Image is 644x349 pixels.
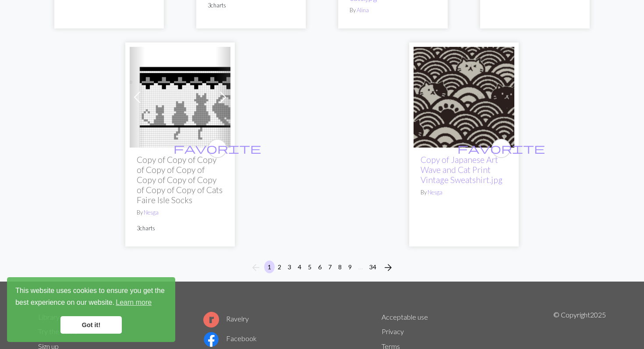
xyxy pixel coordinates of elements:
a: Faire Isle Cat Bed [130,92,230,100]
span: This website uses cookies to ensure you get the best experience on our website. [15,286,167,309]
a: Copy of Japanese Art Wave and Cat Print Vintage Sweatshirt.jpg [421,155,502,185]
img: Facebook logo [203,331,219,347]
button: 7 [325,261,335,273]
button: 8 [335,261,345,273]
img: Ravelry logo [203,312,219,328]
a: Ravelry [203,314,249,323]
a: Nesga [428,189,442,196]
button: favourite [208,139,227,158]
a: learn more about cookies [114,296,153,309]
p: By [421,188,507,197]
button: 6 [315,261,325,273]
a: Alina [357,7,369,14]
div: cookieconsent [7,277,175,342]
p: 3 charts [137,224,223,233]
span: arrow_forward [383,261,393,274]
button: 2 [274,261,285,273]
button: 1 [264,261,275,273]
button: Next [379,261,397,275]
i: favourite [173,140,261,157]
a: Privacy [382,327,404,335]
button: 9 [345,261,355,273]
span: favorite [457,141,545,155]
span: favorite [173,141,261,155]
button: favourite [492,139,511,158]
button: 5 [304,261,315,273]
p: By [137,208,223,217]
img: Faire Isle Cat Bed [130,47,230,148]
button: 34 [366,261,380,273]
p: By [350,6,436,14]
a: Facebook [203,334,257,342]
h2: Copy of Copy of Copy of Copy of Copy of Copy of Copy of Copy of Copy of Copy of Cats Faire Isle S... [137,155,223,205]
nav: Page navigation [247,261,397,275]
button: 4 [294,261,305,273]
p: 3 charts [208,1,294,10]
i: Next [383,262,393,273]
button: 3 [284,261,295,273]
a: dismiss cookie message [60,316,122,334]
a: Nesga [144,209,159,216]
img: Japanese Art Wave and Cat Print Vintage Sweatshirt.jpg [414,47,514,148]
i: favourite [457,140,545,157]
a: Acceptable use [382,313,428,321]
a: Japanese Art Wave and Cat Print Vintage Sweatshirt.jpg [414,92,514,100]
